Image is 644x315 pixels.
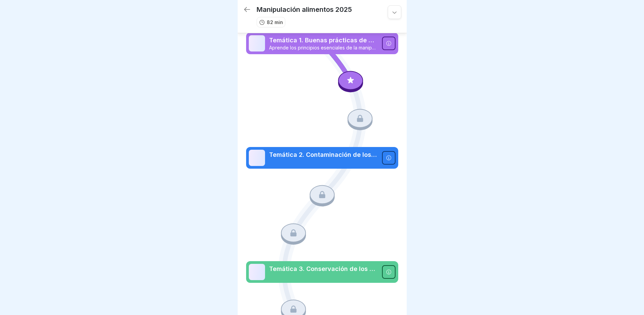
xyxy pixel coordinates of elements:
p: Aprende los principios esenciales de la manipulación segura de alimentos, las Buenas Prácticas de... [269,45,378,51]
p: Temática 3. Conservación de los alimentos [269,265,378,273]
p: Manipulación alimentos 2025 [257,5,352,14]
p: Temática 2. Contaminación de los alimentos [269,150,378,159]
p: Temática 1. Buenas prácticas de manufactura [269,36,378,45]
p: 82 min [267,19,283,26]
